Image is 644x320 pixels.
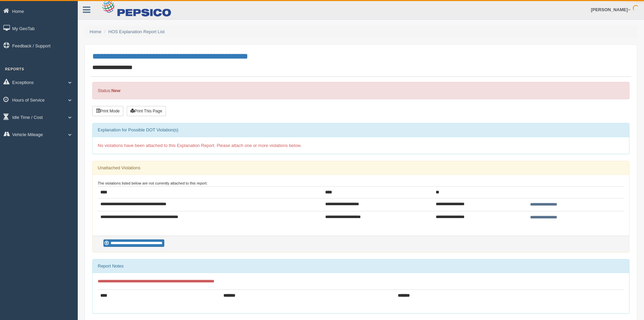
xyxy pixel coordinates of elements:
div: Explanation for Possible DOT Violation(s) [93,123,629,137]
a: Home [90,29,101,34]
span: No violations have been attached to this Explanation Report. Please attach one or more violations... [98,143,302,148]
small: The violations listed below are not currently attached to this report: [98,181,208,185]
button: Print This Page [127,106,166,116]
strong: New [111,88,120,93]
button: Print Mode [92,106,123,116]
div: Unattached Violations [93,161,629,175]
div: Status: [92,82,629,99]
div: Report Notes [93,259,629,273]
a: HOS Explanation Report List [109,29,165,34]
